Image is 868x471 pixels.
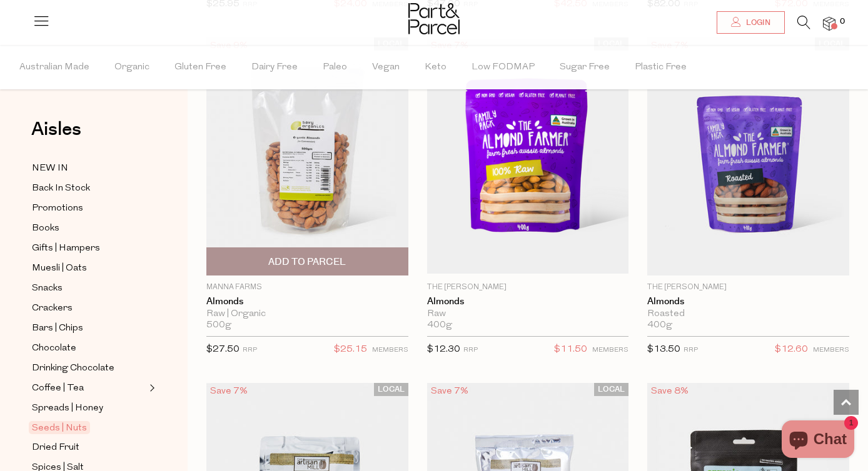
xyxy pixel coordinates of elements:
[32,401,103,416] span: Spreads | Honey
[647,383,692,400] div: Save 8%
[206,296,408,307] a: Almonds
[427,320,452,331] span: 400g
[427,296,629,307] a: Almonds
[775,342,808,358] span: $12.60
[114,46,149,89] span: Organic
[32,181,90,196] span: Back In Stock
[560,46,610,89] span: Sugar Free
[427,309,629,320] div: Raw
[425,46,447,89] span: Keto
[684,347,698,354] small: RRP
[32,280,146,296] a: Snacks
[206,345,240,354] span: $27.50
[647,320,672,331] span: 400g
[32,201,146,216] a: Promotions
[472,46,535,89] span: Low FODMAP
[146,380,155,395] button: Expand/Collapse Coffee | Tea
[32,221,146,236] a: Books
[19,46,89,89] span: Australian Made
[32,240,146,256] a: Gifts | Hampers
[743,17,770,28] span: Login
[635,46,687,89] span: Plastic Free
[206,247,408,275] button: Add To Parcel
[29,421,90,434] span: Seeds | Nuts
[837,16,848,27] span: 0
[463,347,478,354] small: RRP
[647,296,849,307] a: Almonds
[32,260,146,276] a: Muesli | Oats
[32,400,146,416] a: Spreads | Honey
[32,320,146,336] a: Bars | Chips
[32,300,146,316] a: Crackers
[32,301,73,316] span: Crackers
[717,11,785,34] a: Login
[32,340,146,356] a: Chocolate
[32,161,68,176] span: NEW IN
[427,282,629,293] p: The [PERSON_NAME]
[32,201,83,216] span: Promotions
[592,347,628,354] small: MEMBERS
[374,383,408,396] span: LOCAL
[813,347,849,354] small: MEMBERS
[206,37,408,275] img: Almonds
[32,360,146,376] a: Drinking Chocolate
[206,320,231,331] span: 500g
[32,161,146,176] a: NEW IN
[32,261,87,276] span: Muesli | Oats
[251,46,298,89] span: Dairy Free
[32,381,84,396] span: Coffee | Tea
[243,347,257,354] small: RRP
[32,321,83,336] span: Bars | Chips
[334,342,367,358] span: $25.15
[594,383,628,396] span: LOCAL
[372,46,400,89] span: Vegan
[32,420,146,435] a: Seeds | Nuts
[32,440,146,455] a: Dried Fruit
[823,17,835,30] a: 0
[323,46,347,89] span: Paleo
[647,309,849,320] div: Roasted
[268,255,346,269] span: Add To Parcel
[554,342,587,358] span: $11.50
[32,221,59,236] span: Books
[647,345,680,354] span: $13.50
[778,420,858,461] inbox-online-store-chat: Shopify online store chat
[32,281,63,296] span: Snacks
[206,282,408,293] p: Manna Farms
[427,383,472,400] div: Save 7%
[31,120,81,151] a: Aisles
[206,309,408,320] div: Raw | Organic
[174,46,226,89] span: Gluten Free
[647,282,849,293] p: The [PERSON_NAME]
[32,341,76,356] span: Chocolate
[427,345,460,354] span: $12.30
[32,181,146,196] a: Back In Stock
[427,39,629,274] img: Almonds
[408,3,460,34] img: Part&Parcel
[32,361,114,376] span: Drinking Chocolate
[32,380,146,396] a: Coffee | Tea
[32,241,100,256] span: Gifts | Hampers
[206,383,251,400] div: Save 7%
[372,347,408,354] small: MEMBERS
[647,37,849,275] img: Almonds
[32,440,79,455] span: Dried Fruit
[31,116,81,143] span: Aisles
